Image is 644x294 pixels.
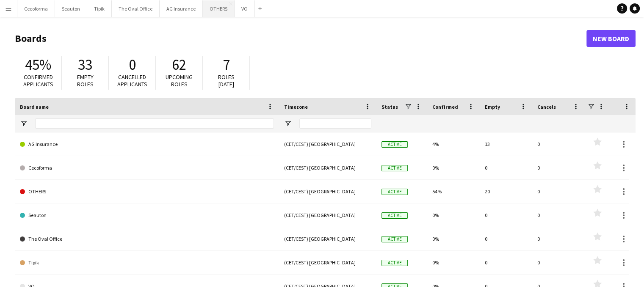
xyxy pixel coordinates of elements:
div: (CET/CEST) [GEOGRAPHIC_DATA] [279,203,376,227]
div: 0% [427,156,480,179]
div: 0% [427,227,480,250]
span: Cancels [537,104,556,110]
div: 0 [480,251,532,274]
span: Confirmed [432,104,458,110]
span: 0 [129,55,136,74]
div: (CET/CEST) [GEOGRAPHIC_DATA] [279,180,376,203]
button: The Oval Office [112,0,160,17]
div: (CET/CEST) [GEOGRAPHIC_DATA] [279,251,376,274]
div: 0 [532,203,585,227]
button: OTHERS [203,0,235,17]
span: Upcoming roles [166,73,193,88]
button: Seauton [55,0,87,17]
a: Seauton [20,203,274,227]
a: Cecoforma [20,156,274,180]
span: Empty roles [77,73,94,88]
button: Open Filter Menu [20,120,28,127]
div: (CET/CEST) [GEOGRAPHIC_DATA] [279,132,376,156]
div: 0 [532,132,585,156]
button: AG Insurance [160,0,203,17]
div: (CET/CEST) [GEOGRAPHIC_DATA] [279,156,376,179]
span: Active [381,236,408,242]
div: 0 [532,156,585,179]
div: 13 [480,132,532,156]
a: Tipik [20,251,274,275]
span: Active [381,189,408,195]
div: 0 [532,251,585,274]
span: 7 [223,55,230,74]
a: The Oval Office [20,227,274,251]
span: Empty [485,104,500,110]
span: Active [381,283,408,290]
div: 0 [532,180,585,203]
button: Cecoforma [17,0,55,17]
div: 4% [427,132,480,156]
span: Active [381,165,408,171]
span: Active [381,212,408,219]
div: 0 [480,227,532,250]
span: Cancelled applicants [117,73,147,88]
a: New Board [586,30,636,47]
span: Confirmed applicants [23,73,53,88]
a: AG Insurance [20,132,274,156]
div: (CET/CEST) [GEOGRAPHIC_DATA] [279,227,376,250]
span: Roles [DATE] [218,73,235,88]
div: 0 [532,227,585,250]
div: 54% [427,180,480,203]
span: Timezone [284,104,308,110]
div: 0 [480,203,532,227]
a: OTHERS [20,180,274,203]
div: 0% [427,203,480,227]
span: 62 [172,55,186,74]
div: 0% [427,251,480,274]
button: VO [235,0,255,17]
span: Active [381,260,408,266]
span: 33 [78,55,92,74]
button: Tipik [87,0,112,17]
button: Open Filter Menu [284,120,292,127]
div: 0 [480,156,532,179]
span: Active [381,141,408,148]
h1: Boards [15,32,586,45]
span: Status [381,104,398,110]
div: 20 [480,180,532,203]
span: 45% [25,55,51,74]
input: Timezone Filter Input [299,118,371,129]
input: Board name Filter Input [35,118,274,129]
span: Board name [20,104,49,110]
